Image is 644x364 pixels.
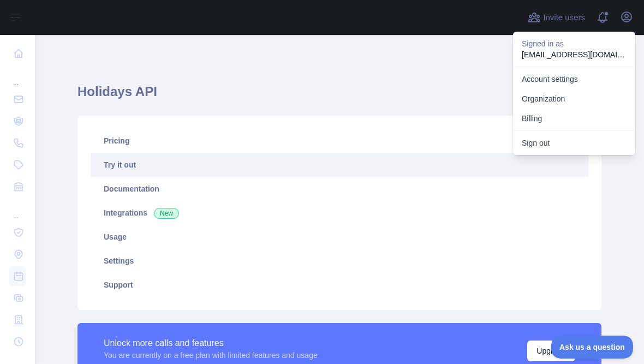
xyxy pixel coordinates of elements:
[77,83,601,109] h1: Holidays API
[513,69,635,89] a: Account settings
[91,201,588,225] a: Integrations New
[154,208,179,219] span: New
[91,225,588,249] a: Usage
[522,38,627,49] p: Signed in as
[91,129,588,153] a: Pricing
[91,249,588,273] a: Settings
[551,336,633,359] iframe: Toggle Customer Support
[513,133,635,153] button: Sign out
[9,65,26,87] div: ...
[527,341,575,361] button: Upgrade
[104,337,318,350] div: Unlock more calls and features
[513,89,635,109] a: Organization
[513,109,635,128] button: Billing
[91,177,588,201] a: Documentation
[522,49,627,60] p: [EMAIL_ADDRESS][DOMAIN_NAME]
[104,350,318,361] div: You are currently on a free plan with limited features and usage
[526,9,587,26] button: Invite users
[91,153,588,177] a: Try it out
[9,199,26,220] div: ...
[543,11,585,24] span: Invite users
[91,273,588,297] a: Support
